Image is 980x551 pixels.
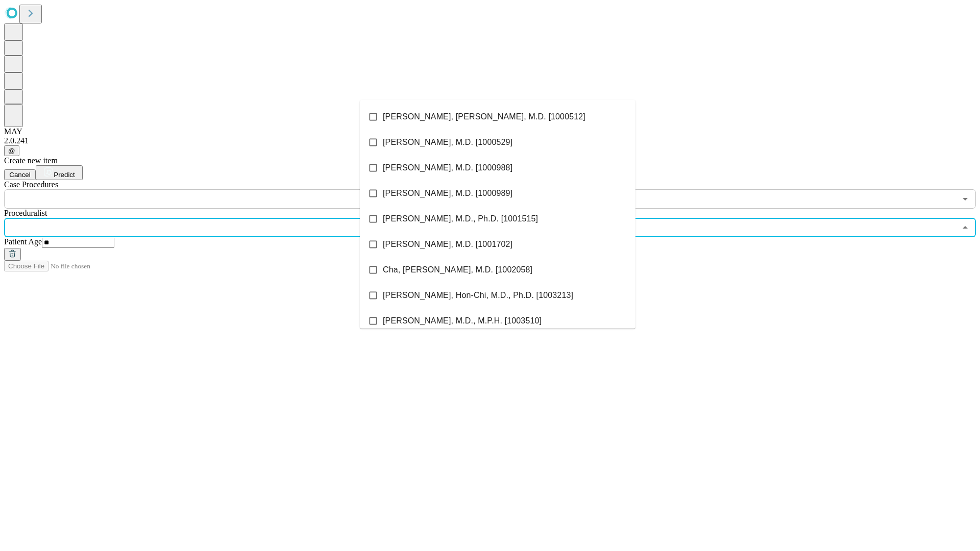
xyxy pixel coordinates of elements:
[383,289,573,302] span: [PERSON_NAME], Hon-Chi, M.D., Ph.D. [1003213]
[383,238,512,251] span: [PERSON_NAME], M.D. [1001702]
[383,162,512,174] span: [PERSON_NAME], M.D. [1000988]
[4,136,976,145] div: 2.0.241
[4,180,58,189] span: Scheduled Procedure
[383,136,512,148] span: [PERSON_NAME], M.D. [1000529]
[958,192,972,206] button: Open
[383,111,585,123] span: [PERSON_NAME], [PERSON_NAME], M.D. [1000512]
[4,237,42,246] span: Patient Age
[54,171,75,179] span: Predict
[383,264,532,276] span: Cha, [PERSON_NAME], M.D. [1002058]
[383,213,538,225] span: [PERSON_NAME], M.D., Ph.D. [1001515]
[9,171,31,179] span: Cancel
[958,220,972,235] button: Close
[383,187,512,199] span: [PERSON_NAME], M.D. [1000989]
[4,127,976,136] div: MAY
[4,145,19,156] button: @
[383,315,542,327] span: [PERSON_NAME], M.D., M.P.H. [1003510]
[8,147,15,155] span: @
[36,165,83,180] button: Predict
[4,169,36,180] button: Cancel
[4,156,58,165] span: Create new item
[4,209,47,217] span: Proceduralist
